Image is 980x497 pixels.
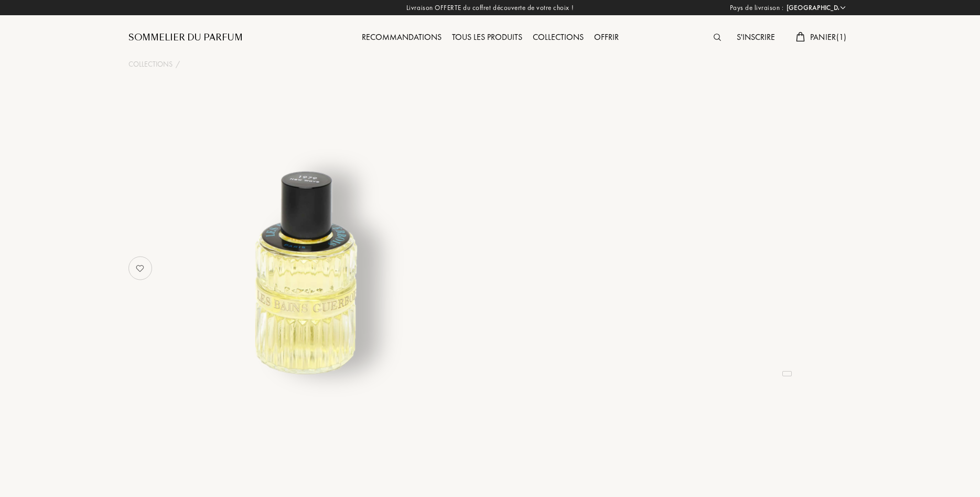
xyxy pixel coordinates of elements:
div: S'inscrire [731,31,780,45]
a: S'inscrire [731,31,780,43]
img: search_icn.svg [714,34,721,41]
a: Offrir [589,31,624,43]
a: Collections [527,31,589,43]
img: cart.svg [796,32,804,41]
span: Pays de livraison : [730,3,784,13]
div: Offrir [589,31,624,45]
img: arrow_w.png [839,4,847,12]
img: undefined undefined [179,133,439,393]
div: Tous les produits [447,31,527,45]
div: Collections [527,31,589,45]
span: Panier ( 1 ) [810,31,847,43]
a: Sommelier du Parfum [128,31,243,44]
div: / [176,59,180,70]
a: Recommandations [357,31,447,43]
a: Tous les produits [447,31,527,43]
a: Collections [128,59,173,70]
div: Recommandations [357,31,447,45]
img: no_like_p.png [130,258,150,279]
